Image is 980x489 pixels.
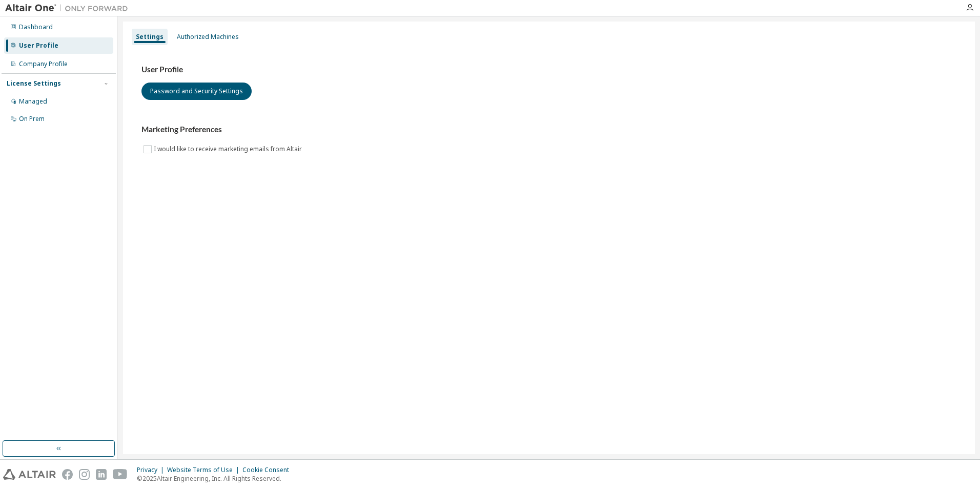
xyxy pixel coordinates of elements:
div: Cookie Consent [242,466,295,474]
img: Altair One [5,3,133,13]
img: facebook.svg [62,469,73,480]
h3: User Profile [141,65,956,75]
img: youtube.svg [113,469,128,480]
div: Authorized Machines [177,33,239,41]
button: Password and Security Settings [141,83,252,100]
div: Company Profile [19,60,68,68]
label: I would like to receive marketing emails from Altair [154,143,304,155]
div: Website Terms of Use [167,466,242,474]
div: Dashboard [19,23,53,31]
div: User Profile [19,42,58,50]
div: License Settings [7,79,61,88]
div: On Prem [19,115,45,123]
img: instagram.svg [79,469,90,480]
img: linkedin.svg [96,469,107,480]
h3: Marketing Preferences [141,125,956,135]
div: Managed [19,97,47,106]
div: Settings [136,33,164,41]
img: altair_logo.svg [3,469,56,480]
p: © 2025 Altair Engineering, Inc. All Rights Reserved. [137,474,295,483]
div: Privacy [137,466,167,474]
